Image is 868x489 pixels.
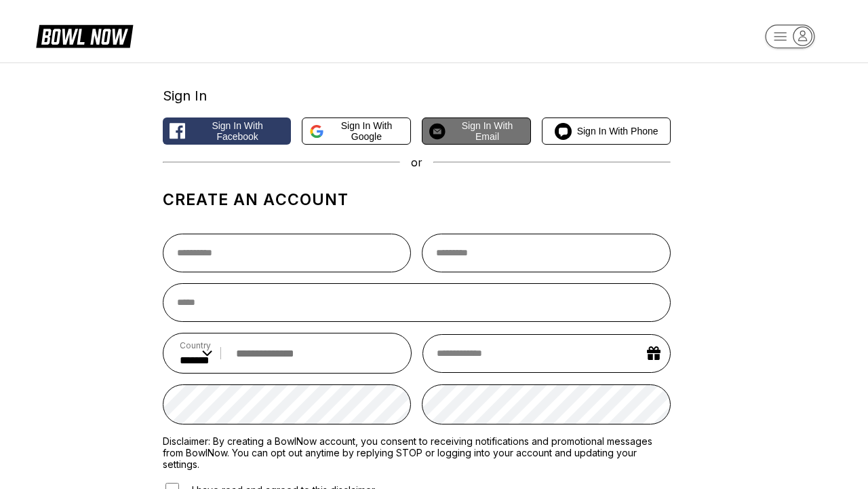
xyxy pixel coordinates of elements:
[191,120,283,142] span: Sign in with Facebook
[451,120,524,142] span: Sign in with Email
[163,156,671,169] div: or
[577,126,658,137] span: Sign in with Phone
[302,117,411,145] button: Sign in with Google
[330,120,403,142] span: Sign in with Google
[163,435,671,470] label: Disclaimer: By creating a BowlNow account, you consent to receiving notifications and promotional...
[422,117,531,145] button: Sign in with Email
[542,117,670,145] button: Sign in with Phone
[163,190,671,209] h1: Create an account
[180,340,212,350] label: Country
[163,88,671,104] div: Sign In
[163,117,291,145] button: Sign in with Facebook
